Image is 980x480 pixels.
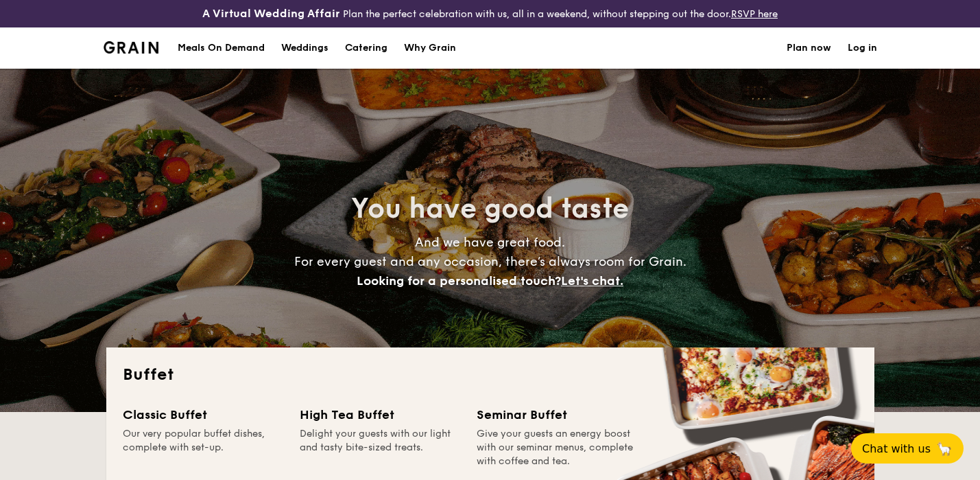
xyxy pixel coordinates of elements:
a: RSVP here [731,8,778,20]
div: Plan the perfect celebration with us, all in a weekend, without stepping out the door. [163,5,817,22]
a: Why Grain [396,27,464,69]
div: Seminar Buffet [477,405,637,424]
a: Log in [848,27,877,69]
span: 🦙 [936,441,953,457]
img: Grain [104,41,159,54]
div: Weddings [281,27,328,69]
div: Classic Buffet [123,405,283,424]
a: Plan now [787,27,831,69]
h4: A Virtual Wedding Affair [202,5,340,22]
div: Give your guests an energy boost with our seminar menus, complete with coffee and tea. [477,427,637,468]
button: Chat with us🦙 [851,433,964,464]
h1: Catering [345,27,387,69]
div: Our very popular buffet dishes, complete with set-up. [123,427,283,468]
span: Let's chat. [561,273,623,288]
div: Why Grain [404,27,456,69]
div: Delight your guests with our light and tasty bite-sized treats. [300,427,460,468]
a: Catering [337,27,396,69]
a: Logotype [104,41,159,54]
div: Meals On Demand [178,27,265,69]
h2: Buffet [123,364,858,386]
span: Chat with us [862,442,931,455]
a: Weddings [273,27,337,69]
div: High Tea Buffet [300,405,460,424]
a: Meals On Demand [169,27,273,69]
